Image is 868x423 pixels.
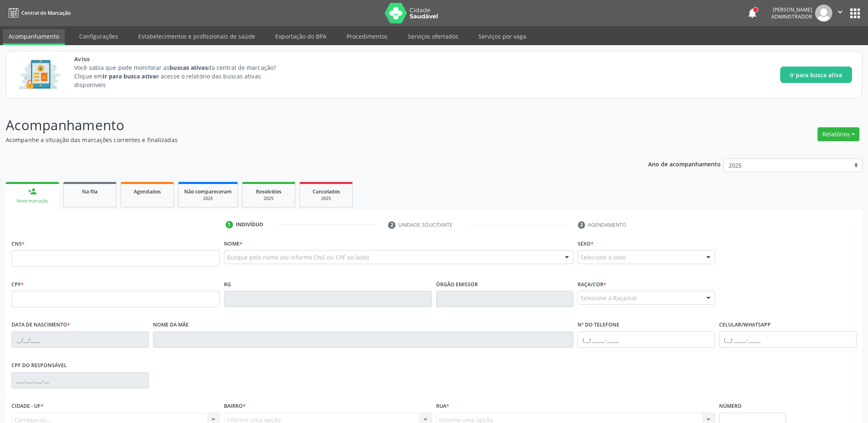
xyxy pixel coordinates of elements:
button: Relatórios [818,127,859,141]
div: 2025 [248,195,289,202]
span: Aviso [74,55,291,63]
img: Imagem de CalloutCard [16,56,63,93]
a: Procedimentos [341,29,393,44]
label: CNS [11,237,25,250]
span: Ir para busca ativa [790,71,842,79]
span: Administrador [771,13,812,20]
label: Nome da mãe [153,319,189,331]
img: img [815,5,832,22]
label: Nome [224,237,242,250]
button: notifications [747,7,758,19]
label: Bairro [224,400,246,413]
a: Serviços ofertados [402,29,464,44]
label: Sexo [578,237,594,250]
span: Busque pelo nome (ou informe CNS ou CPF ao lado) [227,253,369,262]
button:  [832,5,848,22]
span: Selecione a Raça/cor [580,294,637,302]
div: [PERSON_NAME] [771,6,812,13]
div: Nova marcação [11,198,53,204]
a: Estabelecimentos e profissionais de saúde [132,29,261,44]
p: Acompanhamento [6,115,605,136]
input: __/__/____ [11,331,149,348]
span: Selecione o sexo [580,253,626,262]
div: person_add [28,187,37,196]
label: CPF do responsável [11,359,67,372]
button: Ir para busca ativa [780,67,852,83]
div: 2025 [184,195,232,202]
label: Nº do Telefone [578,319,619,331]
a: Configurações [73,29,124,44]
span: Não compareceram [184,188,232,195]
strong: Ir para busca ativa [103,72,156,80]
span: Central de Marcação [21,9,71,16]
span: Agendados [134,188,161,195]
label: Celular/WhatsApp [719,319,771,331]
a: Serviços por vaga [473,29,532,44]
strong: buscas ativas [169,64,208,71]
button: apps [848,6,862,21]
div: 2025 [306,195,347,202]
label: CPF [11,278,24,291]
span: Na fila [82,188,98,195]
label: RG [224,278,231,291]
label: Data de nascimento [11,319,70,331]
p: Você sabia que pode monitorar as da central de marcação? Clique em e acesse o relatório das busca... [74,63,291,89]
p: Acompanhe a situação das marcações correntes e finalizadas [6,136,605,144]
label: Número [719,400,742,413]
label: Órgão emissor [436,278,478,291]
label: Rua [436,400,449,413]
label: Raça/cor [578,278,606,291]
a: Acompanhamento [3,29,65,45]
input: ___.___.___-__ [11,372,149,389]
a: Central de Marcação [6,6,71,20]
input: (__) _____-_____ [578,331,715,348]
span: Cancelados [313,188,340,195]
div: Indivíduo [236,221,263,228]
a: Exportação do BPA [270,29,332,44]
input: (__) _____-_____ [719,331,857,348]
i:  [836,7,845,16]
div: 1 [226,221,233,228]
p: Ano de acompanhamento [648,159,721,169]
span: Resolvidos [256,188,281,195]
